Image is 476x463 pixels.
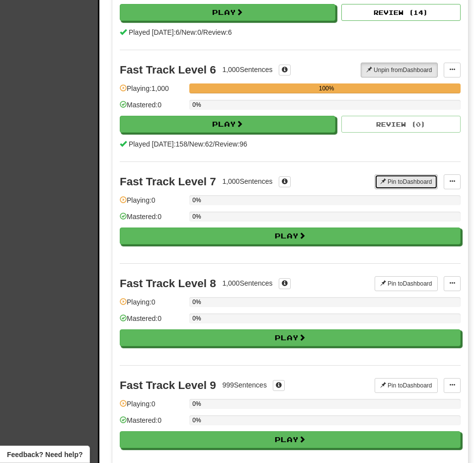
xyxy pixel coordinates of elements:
span: Played [DATE]: 6 [129,28,179,36]
div: Playing: 0 [120,297,184,313]
button: Play [120,4,335,21]
span: New: 62 [189,140,213,148]
div: Mastered: 0 [120,100,184,116]
button: Pin toDashboard [375,378,438,393]
span: / [179,28,181,36]
button: Play [120,228,461,244]
button: Play [120,431,461,448]
span: Open feedback widget [7,450,82,460]
button: Pin toDashboard [375,276,438,291]
div: 100% [192,83,461,93]
div: Fast Track Level 9 [120,379,216,391]
div: Playing: 0 [120,399,184,415]
div: 1,000 Sentences [222,278,272,288]
span: Review: 6 [203,28,232,36]
div: Fast Track Level 6 [120,64,216,76]
div: Fast Track Level 8 [120,277,216,290]
button: Review (14) [341,4,461,21]
div: Mastered: 0 [120,313,184,330]
div: 1,000 Sentences [222,65,272,75]
button: Play [120,329,461,346]
div: 1,000 Sentences [222,176,272,186]
span: / [201,28,203,36]
span: New: 0 [181,28,201,36]
div: Mastered: 0 [120,415,184,432]
button: Pin toDashboard [375,174,438,189]
span: Review: 96 [215,140,247,148]
div: Fast Track Level 7 [120,175,216,188]
span: Played [DATE]: 158 [129,140,187,148]
span: / [187,140,189,148]
button: Play [120,116,335,133]
button: Review (0) [341,116,461,133]
div: Playing: 0 [120,195,184,212]
div: Playing: 1,000 [120,83,184,100]
button: Unpin fromDashboard [361,63,438,77]
div: 999 Sentences [222,380,267,390]
div: Mastered: 0 [120,212,184,228]
span: / [213,140,215,148]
